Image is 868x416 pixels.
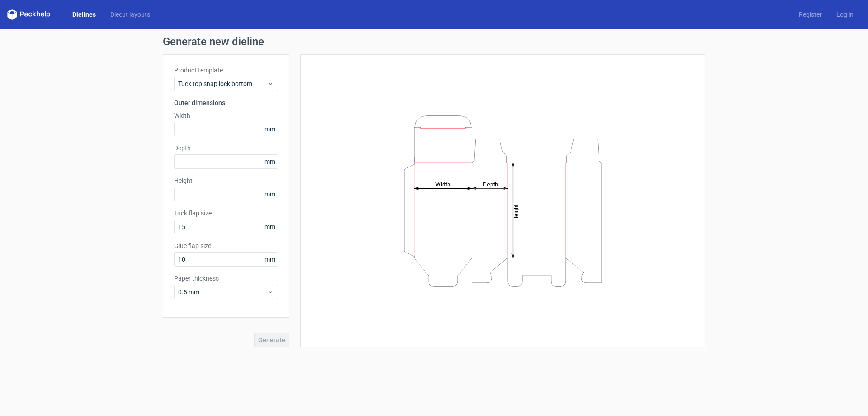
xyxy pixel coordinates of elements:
a: Log in [829,10,861,19]
label: Paper thickness [174,274,278,283]
label: Glue flap size [174,241,278,250]
span: mm [262,253,278,266]
span: 0.5 mm [178,287,267,296]
tspan: Width [435,181,450,187]
tspan: Depth [483,181,498,187]
a: Diecut layouts [103,10,157,19]
label: Width [174,111,278,120]
a: Register [792,10,829,19]
label: Depth [174,143,278,153]
span: mm [262,187,278,201]
label: Height [174,176,278,185]
h3: Outer dimensions [174,98,278,107]
span: Tuck top snap lock bottom [178,79,267,88]
span: mm [262,122,278,136]
span: mm [262,155,278,168]
span: mm [262,220,278,234]
tspan: Height [513,204,519,220]
a: Dielines [65,10,103,19]
label: Tuck flap size [174,209,278,218]
h1: Generate new dieline [163,36,705,47]
label: Product template [174,66,278,75]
